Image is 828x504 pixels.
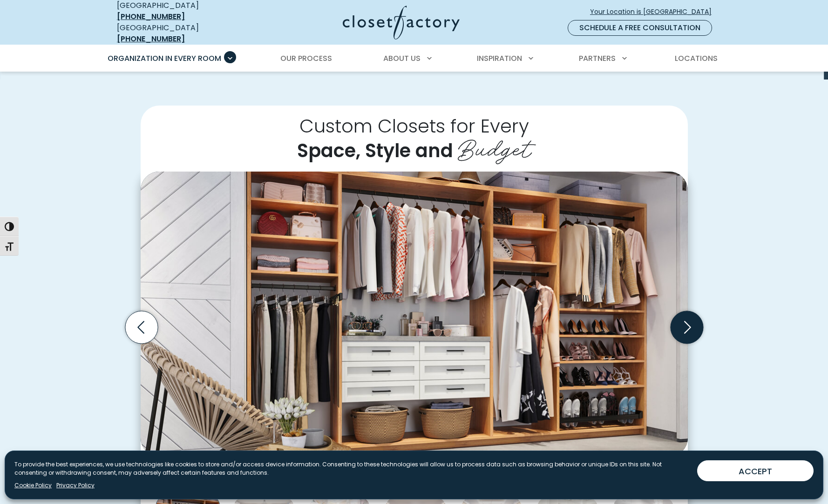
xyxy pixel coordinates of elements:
[117,33,185,44] a: [PHONE_NUMBER]
[343,6,460,40] img: Closet Factory Logo
[280,53,332,64] span: Our Process
[117,11,185,22] a: [PHONE_NUMBER]
[117,22,252,45] div: [GEOGRAPHIC_DATA]
[14,481,52,490] a: Cookie Policy
[299,113,529,139] span: Custom Closets for Every
[590,4,719,20] a: Your Location is [GEOGRAPHIC_DATA]
[568,20,712,36] a: Schedule a Free Consultation
[579,53,616,64] span: Partners
[477,53,522,64] span: Inspiration
[14,460,690,477] p: To provide the best experiences, we use technologies like cookies to store and/or access device i...
[697,460,814,481] button: ACCEPT
[383,53,421,64] span: About Us
[297,138,453,164] span: Space, Style and
[590,7,719,17] span: Your Location is [GEOGRAPHIC_DATA]
[141,172,688,456] img: Reach-in closet with Two-tone system with Rustic Cherry structure and White Shaker drawer fronts....
[101,46,727,72] nav: Primary Menu
[122,307,162,347] button: Previous slide
[675,53,718,64] span: Locations
[108,53,221,64] span: Organization in Every Room
[667,307,707,347] button: Next slide
[458,128,531,165] span: Budget
[56,481,95,490] a: Privacy Policy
